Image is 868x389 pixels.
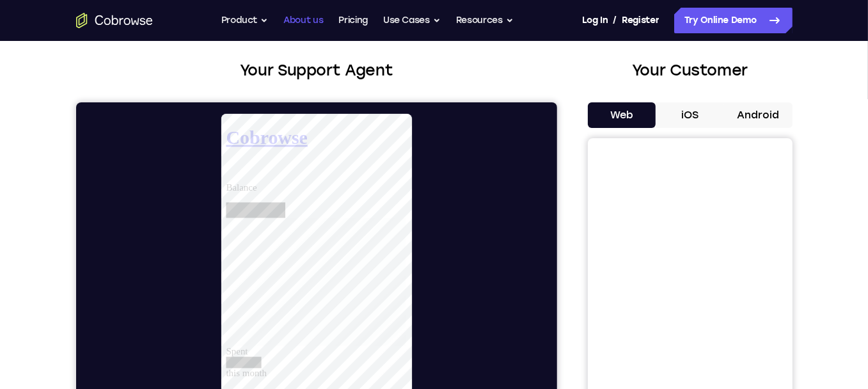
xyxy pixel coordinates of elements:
span: / [613,13,617,28]
button: Resources [456,8,514,33]
h2: Your Support Agent [76,59,557,82]
button: Android [724,102,793,128]
a: Try Online Demo [674,8,793,33]
a: Log In [582,8,608,33]
button: Product [221,8,269,33]
a: Register [622,8,659,33]
a: Pricing [338,8,368,33]
button: iOS [656,102,724,128]
button: Use Cases [383,8,441,33]
h2: Your Customer [588,59,793,82]
button: Web [588,102,656,128]
a: About us [283,8,323,33]
a: Go to the home page [76,13,153,28]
